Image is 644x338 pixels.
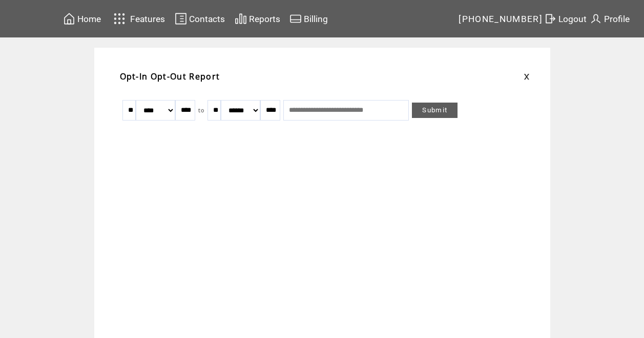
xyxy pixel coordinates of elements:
span: Billing [304,14,328,24]
a: Reports [233,11,282,27]
span: Features [130,14,165,24]
img: creidtcard.svg [289,12,302,25]
a: Features [109,9,167,29]
a: Logout [543,11,588,27]
span: Reports [249,14,280,24]
a: Billing [288,11,329,27]
img: features.svg [111,10,129,27]
span: to [198,107,205,114]
img: profile.svg [590,12,602,25]
span: Contacts [189,14,225,24]
span: Profile [604,14,630,24]
img: chart.svg [235,12,247,25]
span: Opt-In Opt-Out Report [120,71,220,82]
a: Home [61,11,102,27]
img: home.svg [63,12,75,25]
a: Profile [588,11,631,27]
img: contacts.svg [175,12,187,25]
span: Logout [558,14,587,24]
img: exit.svg [544,12,556,25]
a: Submit [412,103,458,118]
span: Home [77,14,101,24]
span: [PHONE_NUMBER] [459,14,543,24]
a: Contacts [173,11,226,27]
